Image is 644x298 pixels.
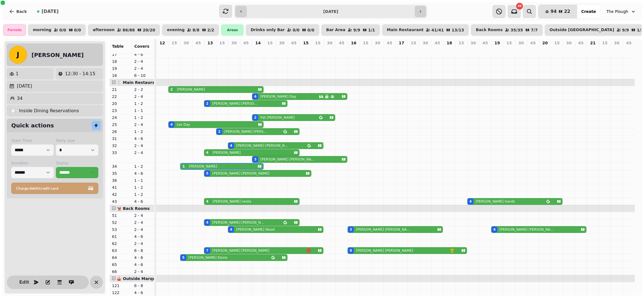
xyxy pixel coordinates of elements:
p: 34 [17,95,22,102]
div: 4 [206,150,208,155]
p: 45 [626,40,631,46]
button: Edit [19,277,30,288]
span: Table [112,44,124,49]
p: 15 [363,40,368,46]
h2: [PERSON_NAME] [31,51,84,59]
p: 26 [112,129,130,134]
p: 15 [602,40,607,46]
label: Duration [11,160,54,166]
p: 24 [112,115,130,120]
p: 45 [196,40,201,46]
p: 45 [482,40,488,46]
button: evening8/82/2 [162,24,219,36]
span: The Plough [606,9,628,14]
p: Inside Dining Reservations [19,107,79,114]
p: 62 [112,241,130,246]
p: 53 [112,227,130,232]
p: 2 - 4 [134,220,152,225]
p: 65 [112,262,130,267]
p: [PERSON_NAME] [PERSON_NAME] [225,129,269,134]
p: 19 [112,66,130,71]
p: 0 [531,47,535,52]
div: 7 [206,248,208,253]
p: 15 [459,40,464,46]
p: [PERSON_NAME] [PERSON_NAME] [212,101,260,106]
p: Back Rooms [476,28,503,32]
p: 4 [471,47,475,52]
div: 4 [170,122,173,127]
p: 6 [172,47,176,52]
p: Outside [GEOGRAPHIC_DATA] [550,28,614,32]
p: Pat [PERSON_NAME] [260,115,295,120]
p: 52 [112,220,130,225]
p: 0 [292,47,296,52]
p: [PERSON_NAME] [PERSON_NAME] [212,248,269,253]
p: 11 [352,47,356,52]
p: 0 [316,47,320,52]
p: 12 [160,40,165,46]
p: 0 [363,47,368,52]
p: 4 - 6 [134,136,152,141]
p: 41 [112,185,130,190]
p: 22 [112,94,130,99]
p: 1 - 2 [134,164,152,169]
p: 0 [423,47,428,52]
p: 20 [112,101,130,106]
p: 4 - 6 [134,199,152,204]
div: 4 [206,220,208,225]
div: Areas [221,24,244,36]
p: 0 [602,47,607,52]
p: 2 - 4 [134,66,152,71]
p: 36 [112,178,130,183]
p: 43 [112,199,130,204]
p: 19 [495,40,500,46]
p: 1 - 2 [134,115,152,120]
p: evening [167,28,185,32]
span: 🍴 Main Restaurant [117,80,160,85]
p: 0 [614,47,619,52]
p: 0 [196,47,200,52]
p: 35 [112,171,130,176]
p: 41 / 41 [431,28,444,32]
p: [PERSON_NAME] [PERSON_NAME] [236,143,289,148]
p: 4 - 6 [134,52,152,57]
p: 🍽️ [10,107,16,114]
button: afternoon86/8620/20 [88,24,160,36]
p: 1 - 2 [134,185,152,190]
p: 25 [112,122,130,127]
p: 0 [543,47,547,52]
p: 45 [243,40,249,46]
p: [PERSON_NAME] nesta [213,199,251,204]
p: 42 [112,192,130,197]
p: 30 [327,40,332,46]
p: 16 [112,73,130,78]
p: 0 / 0 [292,28,300,32]
p: [PERSON_NAME] Day [260,94,296,99]
div: Periods [3,24,26,36]
p: 2 - 2 [134,87,152,92]
p: 20 [542,40,548,46]
p: 15 [171,40,177,46]
p: 2 - 4 [134,227,152,232]
p: 31 [112,136,130,141]
p: 30 [231,40,237,46]
div: 2 [218,129,220,134]
div: 1 [182,164,185,169]
span: J [17,51,19,58]
p: Bar Area [326,28,346,32]
div: 4 [493,227,495,232]
p: 0 [435,47,440,52]
p: 0 [328,47,332,52]
p: 2 - 4 [134,241,152,246]
button: Back [4,5,31,18]
p: 30 [279,40,285,46]
p: 6 - 8 [134,283,152,288]
p: 2 - 4 [134,59,152,64]
button: Back Rooms35/357/7 [471,24,542,36]
p: Les Day [177,122,190,127]
p: 0 [387,47,392,52]
p: [PERSON_NAME] [PERSON_NAME] [500,227,555,232]
p: 4 [495,47,499,52]
p: 2 - 4 [134,94,152,99]
p: 1 - 2 [134,101,152,106]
